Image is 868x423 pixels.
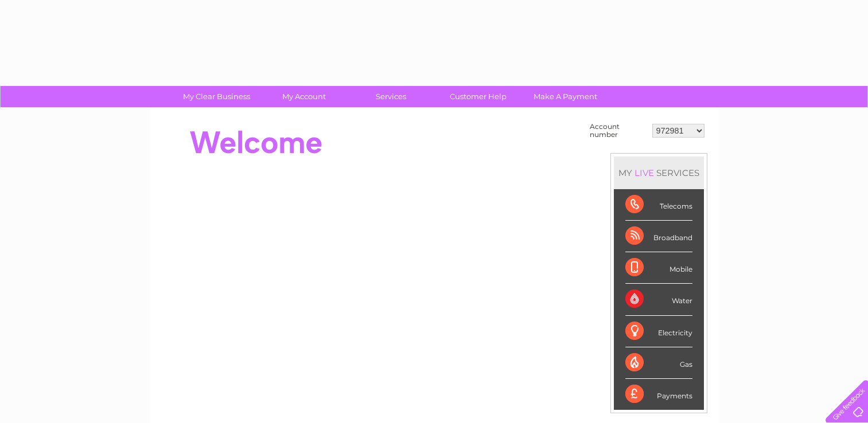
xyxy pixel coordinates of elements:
[614,156,704,189] div: MY SERVICES
[625,252,692,284] div: Mobile
[625,379,692,410] div: Payments
[344,86,438,107] a: Services
[256,86,351,107] a: My Account
[632,167,656,178] div: LIVE
[431,86,526,107] a: Customer Help
[625,316,692,347] div: Electricity
[169,86,264,107] a: My Clear Business
[625,189,692,221] div: Telecoms
[625,284,692,315] div: Water
[518,86,613,107] a: Make A Payment
[625,347,692,379] div: Gas
[587,120,649,142] td: Account number
[625,221,692,252] div: Broadband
